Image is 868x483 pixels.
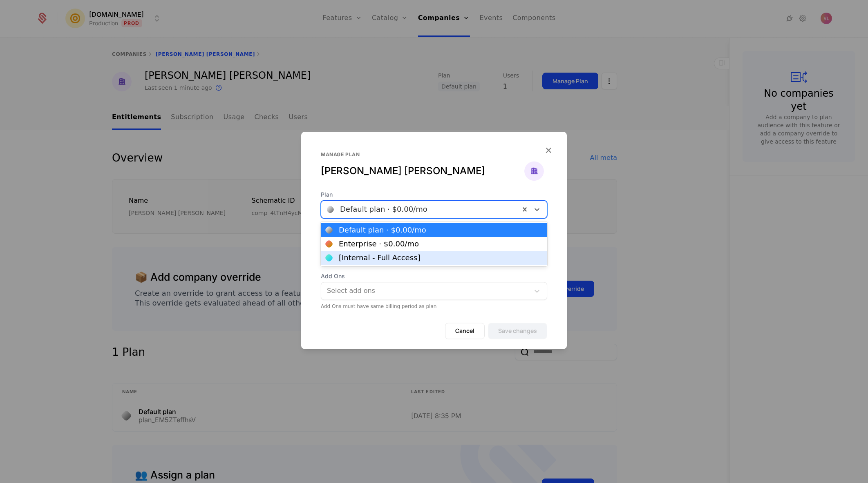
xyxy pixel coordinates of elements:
[488,323,547,339] button: Save changes
[321,272,547,280] span: Add Ons
[339,254,420,261] div: [Internal - Full Access]
[524,161,544,181] img: Vladyslav Len
[321,303,547,310] div: Add Ons must have same billing period as plan
[321,164,524,177] div: [PERSON_NAME] [PERSON_NAME]
[445,323,485,339] button: Cancel
[339,240,419,248] div: Enterprise
[327,286,526,296] div: Select add ons
[321,151,524,158] div: Manage plan
[339,226,426,234] div: Default plan
[321,191,547,199] span: Plan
